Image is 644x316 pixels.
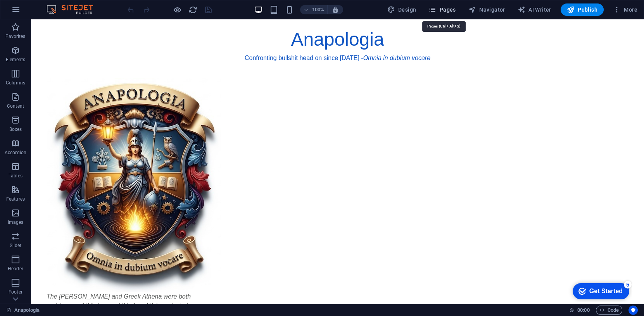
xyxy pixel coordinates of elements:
button: reload [188,5,197,14]
span: Publish [567,6,597,14]
div: Get Started 5 items remaining, 0% complete [6,4,63,20]
h6: Session time [569,306,590,315]
button: More [610,3,641,16]
span: Pages [428,6,456,14]
button: 100% [300,5,328,14]
p: Favorites [5,33,25,39]
p: Footer [9,289,22,295]
button: Usercentrics [628,306,638,315]
img: Editor Logo [45,5,103,14]
button: Design [384,3,420,16]
p: Columns [6,80,25,86]
p: Tables [9,173,22,179]
p: Accordion [5,149,26,156]
p: Content [7,103,24,109]
h6: 100% [312,5,324,14]
span: Code [599,306,619,315]
p: Boxes [9,126,22,132]
a: Click to cancel selection. Double-click to open Pages [6,306,40,315]
button: Navigator [465,3,508,16]
p: Images [8,219,24,225]
span: Navigator [468,6,505,14]
span: AI Writer [518,6,551,14]
button: Code [596,306,622,315]
i: On resize automatically adjust zoom level to fit chosen device. [332,6,339,13]
span: : [583,307,584,313]
span: Design [387,6,416,14]
span: 00 00 [577,306,589,315]
div: 5 [57,2,65,9]
div: Get Started [23,9,56,15]
p: Features [6,196,25,202]
button: Pages [425,3,459,16]
p: Elements [6,57,26,63]
i: Reload page [188,5,197,14]
span: More [613,6,637,14]
button: Click here to leave preview mode and continue editing [173,5,182,14]
p: Header [8,266,23,272]
button: AI Writer [515,3,554,16]
button: Publish [561,3,604,16]
p: Slider [10,242,22,249]
div: Design (Ctrl+Alt+Y) [384,3,420,16]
